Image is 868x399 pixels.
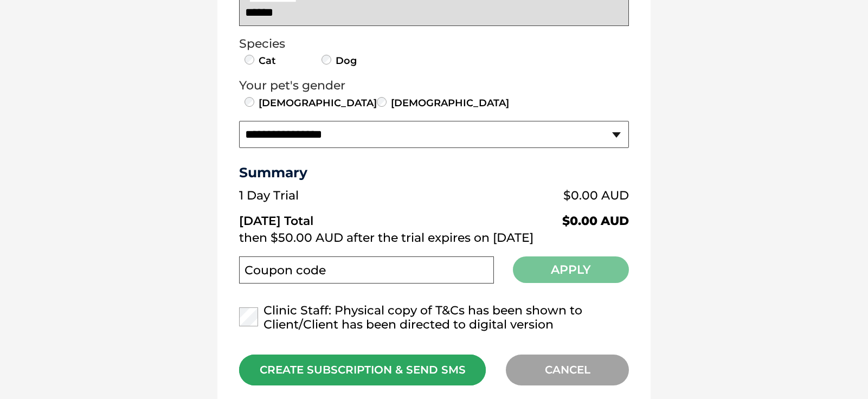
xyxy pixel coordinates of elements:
input: Clinic Staff: Physical copy of T&Cs has been shown to Client/Client has been directed to digital ... [239,307,258,326]
td: then $50.00 AUD after the trial expires on [DATE] [239,228,629,248]
label: Coupon code [245,263,326,278]
legend: Your pet's gender [239,79,629,93]
td: $0.00 AUD [444,186,629,205]
label: Clinic Staff: Physical copy of T&Cs has been shown to Client/Client has been directed to digital ... [239,304,629,332]
div: CANCEL [506,355,629,385]
td: $0.00 AUD [444,205,629,228]
button: Apply [513,256,629,283]
td: [DATE] Total [239,205,444,228]
div: CREATE SUBSCRIPTION & SEND SMS [239,355,486,385]
legend: Species [239,37,629,51]
td: 1 Day Trial [239,186,444,205]
h3: Summary [239,164,629,181]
